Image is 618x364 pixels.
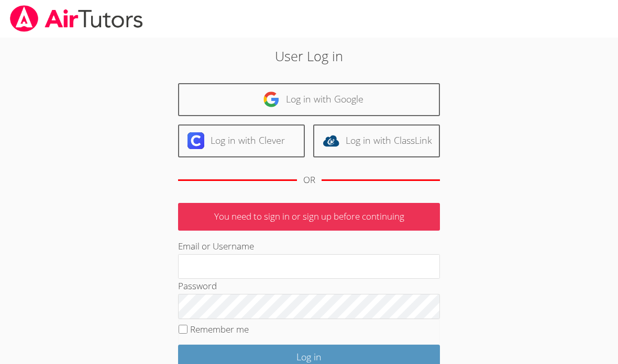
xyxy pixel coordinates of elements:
[178,83,440,116] a: Log in with Google
[303,173,315,188] div: OR
[178,203,440,231] p: You need to sign in or sign up before continuing
[178,240,254,252] label: Email or Username
[323,132,339,149] img: classlink-logo-d6bb404cc1216ec64c9a2012d9dc4662098be43eaf13dc465df04b49fa7ab582.svg
[178,280,217,292] label: Password
[263,91,280,108] img: google-logo-50288ca7cdecda66e5e0955fdab243c47b7ad437acaf1139b6f446037453330a.svg
[190,323,249,335] label: Remember me
[142,46,476,66] h2: User Log in
[187,132,204,149] img: clever-logo-6eab21bc6e7a338710f1a6ff85c0baf02591cd810cc4098c63d3a4b26e2feb20.svg
[178,124,305,157] a: Log in with Clever
[313,124,440,157] a: Log in with ClassLink
[9,5,144,32] img: airtutors_banner-c4298cdbf04f3fff15de1276eac7730deb9818008684d7c2e4769d2f7ddbe033.png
